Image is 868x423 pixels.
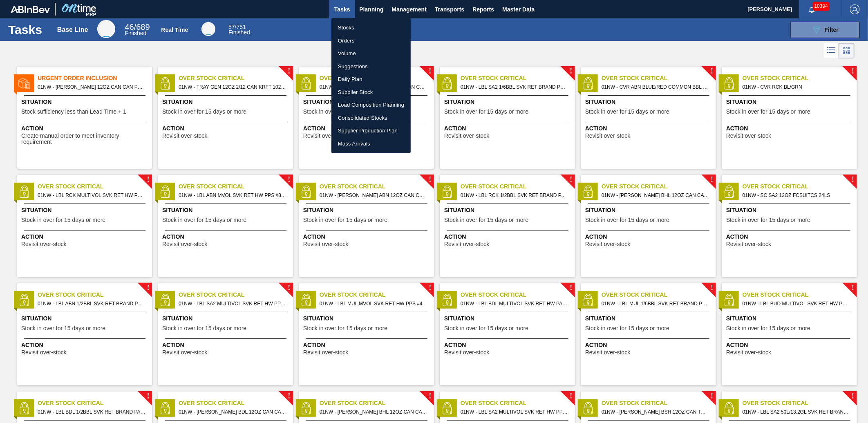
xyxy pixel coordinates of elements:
[331,34,411,47] a: Orders
[331,98,411,112] a: Load Composition Planning
[331,137,411,150] a: Mass Arrivals
[331,47,411,60] a: Volume
[331,86,411,99] a: Supplier Stock
[331,124,411,137] a: Supplier Production Plan
[331,112,411,125] a: Consolidated Stocks
[331,73,411,86] a: Daily Plan
[331,21,411,34] a: Stocks
[331,60,411,73] a: Suggestions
